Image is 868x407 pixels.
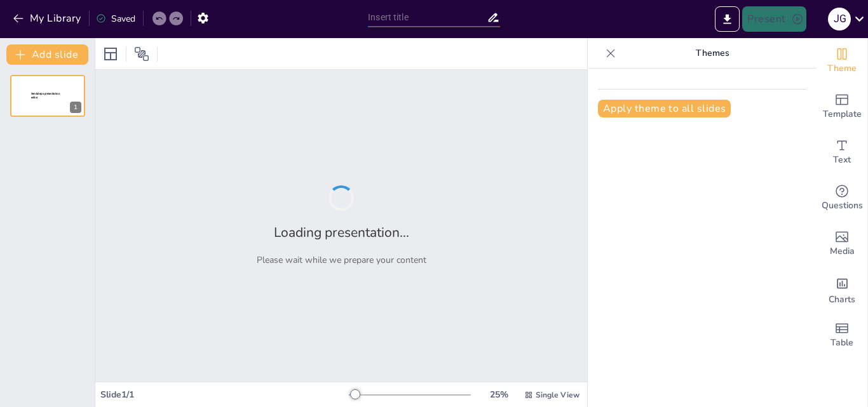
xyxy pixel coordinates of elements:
[536,390,580,400] span: Single View
[833,153,851,167] span: Text
[817,175,867,221] div: Get real-time input from your audience
[368,8,487,27] input: Insert title
[715,6,740,32] button: Export to PowerPoint
[70,102,81,113] div: 1
[598,100,731,117] button: Apply theme to all slides
[742,6,806,32] button: Present
[817,312,867,358] div: Add a table
[828,6,851,32] button: J g
[621,38,804,69] p: Themes
[831,336,853,350] span: Table
[96,13,135,25] div: Saved
[830,244,855,258] span: Media
[822,199,863,213] span: Questions
[134,46,149,62] span: Position
[829,293,855,307] span: Charts
[257,254,426,266] p: Please wait while we prepare your content
[31,92,60,99] span: Sendsteps presentation editor
[6,44,88,65] button: Add slide
[817,221,867,267] div: Add images, graphics, shapes or video
[817,267,867,312] div: Add charts and graphs
[817,84,867,130] div: Add ready made slides
[823,107,862,121] span: Template
[100,44,121,64] div: Layout
[817,130,867,175] div: Add text boxes
[827,62,857,76] span: Theme
[828,8,851,30] div: J g
[484,389,514,401] div: 25 %
[10,8,86,29] button: My Library
[100,389,349,401] div: Slide 1 / 1
[817,38,867,84] div: Change the overall theme
[10,75,85,117] div: 1
[274,224,409,241] h2: Loading presentation...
